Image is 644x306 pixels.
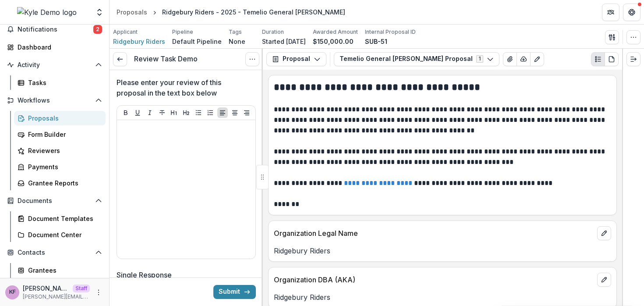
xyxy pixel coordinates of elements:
p: Duration [262,28,284,36]
p: Ridgebury Riders [274,246,611,256]
p: $150,000.00 [313,37,354,46]
button: Underline [132,107,143,118]
p: Awarded Amount [313,28,358,36]
button: Open Documents [4,194,106,208]
p: Organization Legal Name [274,228,594,238]
div: Kyle Ford [9,289,16,295]
button: Proposal [266,52,326,66]
div: Tasks [28,78,99,87]
div: Form Builder [28,130,99,139]
span: 2 [93,25,102,34]
a: Proposals [113,6,151,18]
button: Notifications2 [4,22,106,36]
button: Edit as form [530,52,544,66]
p: Organization DBA (AKA) [274,274,594,285]
button: Plaintext view [591,52,605,66]
div: Ridgebury Riders - 2025 - Temelio General [PERSON_NAME] [162,7,345,17]
button: Heading 1 [169,107,179,118]
button: Open Activity [4,58,106,72]
p: Single Response [117,270,172,280]
a: Proposals [14,111,106,125]
nav: breadcrumb [113,6,349,18]
button: Italicize [145,107,155,118]
a: Form Builder [14,127,106,142]
button: Open Contacts [4,246,106,260]
span: Workflows [18,97,92,104]
a: Payments [14,160,106,174]
span: Notifications [18,26,93,33]
button: edit [597,273,611,287]
button: Align Left [217,107,228,118]
a: Document Templates [14,211,106,226]
button: Partners [602,4,619,21]
button: Expand right [626,52,640,66]
a: Dashboard [4,40,106,54]
button: View Attached Files [503,52,517,66]
div: Proposals [117,7,147,17]
img: Kyle Demo logo [17,7,77,18]
a: Grantees [14,263,106,278]
a: Tasks [14,75,106,90]
p: Started [DATE] [262,37,306,46]
button: Submit [213,285,256,299]
button: Strike [157,107,167,118]
button: Open Workflows [4,93,106,107]
span: Activity [18,61,92,69]
div: Grantee Reports [28,178,99,188]
button: PDF view [605,52,619,66]
a: Reviewers [14,143,106,158]
p: None [229,37,245,46]
p: Default Pipeline [172,37,222,46]
h3: Review Task Demo [134,55,198,63]
p: Applicant [113,28,138,36]
p: Internal Proposal ID [365,28,416,36]
p: Pipeline [172,28,193,36]
button: Bullet List [193,107,204,118]
button: Heading 2 [181,107,191,118]
a: Grantee Reports [14,176,106,190]
button: Options [245,52,259,66]
div: Payments [28,162,99,171]
p: [PERSON_NAME] [23,284,69,293]
a: Ridgebury Riders [113,37,165,46]
p: [PERSON_NAME][EMAIL_ADDRESS][DOMAIN_NAME] [23,293,90,301]
div: Document Center [28,230,99,239]
div: Grantees [28,266,99,275]
p: Tags [229,28,242,36]
p: Please enter your review of this proposal in the text box below [117,77,251,98]
button: edit [597,226,611,240]
span: Contacts [18,249,92,256]
div: Document Templates [28,214,99,223]
div: Dashboard [18,43,99,52]
button: Ordered List [205,107,216,118]
button: Align Right [241,107,252,118]
button: Get Help [623,4,640,21]
a: Document Center [14,228,106,242]
button: Bold [120,107,131,118]
span: Documents [18,197,92,205]
div: Reviewers [28,146,99,155]
p: Staff [73,285,90,292]
button: Open entity switcher [93,4,106,21]
button: Align Center [230,107,240,118]
p: Ridgebury Riders [274,292,611,302]
div: Proposals [28,114,99,123]
button: Temelio General [PERSON_NAME] Proposal1 [334,52,499,66]
button: More [93,287,104,298]
p: SUB-51 [365,37,387,46]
